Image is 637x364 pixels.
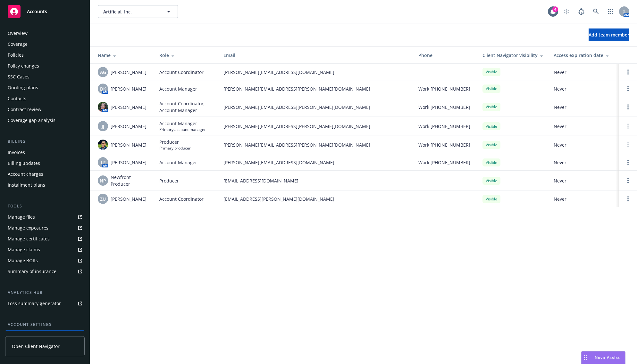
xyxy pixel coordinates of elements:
[8,330,35,341] div: Service team
[159,100,213,114] span: Account Coordinator, Account Manager
[5,298,85,309] a: Loss summary generator
[101,159,105,166] span: LF
[554,196,614,202] span: Never
[554,104,614,110] span: Never
[418,85,470,92] span: Work [PHONE_NUMBER]
[159,127,206,132] span: Primary account manager
[552,6,558,12] div: 4
[5,138,85,145] div: Billing
[102,123,104,130] span: JJ
[8,180,45,190] div: Installment plans
[223,177,408,184] span: [EMAIL_ADDRESS][DOMAIN_NAME]
[590,5,602,18] a: Search
[8,72,29,82] div: SSC Cases
[5,203,85,209] div: Tools
[159,139,191,145] span: Producer
[418,52,472,59] div: Phone
[159,177,179,184] span: Producer
[8,245,40,255] div: Manage claims
[223,142,408,148] span: [PERSON_NAME][EMAIL_ADDRESS][PERSON_NAME][DOMAIN_NAME]
[223,69,408,76] span: [PERSON_NAME][EMAIL_ADDRESS][DOMAIN_NAME]
[482,158,500,166] div: Visible
[8,158,40,168] div: Billing updates
[624,195,632,203] a: Open options
[5,104,85,115] a: Contract review
[8,28,28,38] div: Overview
[8,169,43,179] div: Account charges
[5,3,85,20] a: Accounts
[554,85,614,92] span: Never
[100,69,106,76] span: AG
[5,266,85,277] a: Summary of insurance
[5,330,85,341] a: Service team
[159,120,206,127] span: Account Manager
[5,61,85,71] a: Policy changes
[8,266,56,277] div: Summary of insurance
[159,69,204,76] span: Account Coordinator
[624,85,632,93] a: Open options
[111,142,147,148] span: [PERSON_NAME]
[159,196,204,202] span: Account Coordinator
[111,174,149,187] span: Newfront Producer
[418,104,470,110] span: Work [PHONE_NUMBER]
[5,50,85,60] a: Policies
[8,255,38,266] div: Manage BORs
[5,223,85,233] span: Manage exposures
[5,212,85,222] a: Manage files
[8,61,39,71] div: Policy changes
[5,234,85,244] a: Manage certificates
[223,52,408,59] div: Email
[482,52,543,59] div: Client Navigator visibility
[624,68,632,76] a: Open options
[5,321,85,328] div: Account settings
[159,145,191,151] span: Primary producer
[111,85,147,92] span: [PERSON_NAME]
[8,93,26,104] div: Contacts
[8,115,55,125] div: Coverage gap analysis
[111,123,147,130] span: [PERSON_NAME]
[482,103,500,111] div: Visible
[482,141,500,149] div: Visible
[159,85,197,92] span: Account Manager
[418,159,470,166] span: Work [PHONE_NUMBER]
[5,158,85,168] a: Billing updates
[5,169,85,179] a: Account charges
[418,123,470,130] span: Work [PHONE_NUMBER]
[223,85,408,92] span: [PERSON_NAME][EMAIL_ADDRESS][PERSON_NAME][DOMAIN_NAME]
[98,52,149,59] div: Name
[159,52,213,59] div: Role
[8,50,24,60] div: Policies
[5,245,85,255] a: Manage claims
[98,140,108,150] img: photo
[8,83,38,93] div: Quoting plans
[554,159,614,166] span: Never
[575,5,588,18] a: Report a Bug
[5,115,85,125] a: Coverage gap analysis
[100,196,106,202] span: ZU
[624,103,632,111] a: Open options
[98,5,178,18] button: Artificial, Inc.
[223,196,408,202] span: [EMAIL_ADDRESS][PERSON_NAME][DOMAIN_NAME]
[482,195,500,203] div: Visible
[8,212,35,222] div: Manage files
[624,158,632,166] a: Open options
[624,177,632,184] a: Open options
[5,28,85,38] a: Overview
[223,159,408,166] span: [PERSON_NAME][EMAIL_ADDRESS][DOMAIN_NAME]
[223,123,408,130] span: [PERSON_NAME][EMAIL_ADDRESS][PERSON_NAME][DOMAIN_NAME]
[103,8,159,15] span: Artificial, Inc.
[8,223,48,233] div: Manage exposures
[5,93,85,104] a: Contacts
[8,298,61,309] div: Loss summary generator
[223,104,408,110] span: [PERSON_NAME][EMAIL_ADDRESS][PERSON_NAME][DOMAIN_NAME]
[111,159,147,166] span: [PERSON_NAME]
[589,28,629,41] button: Add team member
[582,352,590,364] div: Drag to move
[554,69,614,76] span: Never
[5,255,85,266] a: Manage BORs
[5,72,85,82] a: SSC Cases
[589,32,629,38] span: Add team member
[111,104,147,110] span: [PERSON_NAME]
[5,83,85,93] a: Quoting plans
[482,122,500,130] div: Visible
